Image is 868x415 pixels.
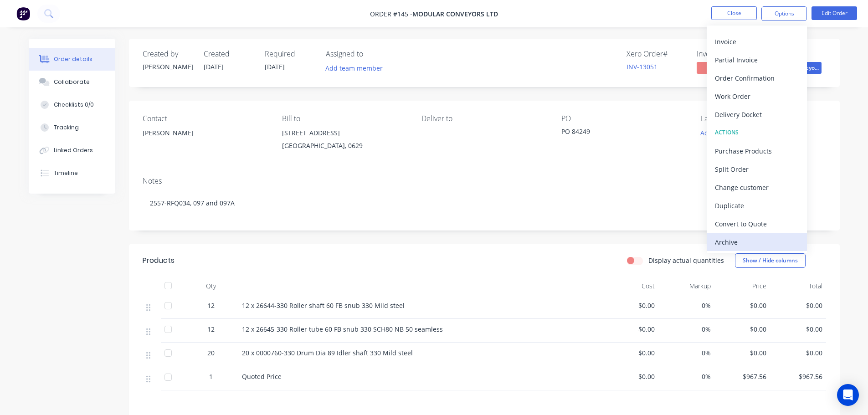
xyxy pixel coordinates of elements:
[715,53,799,67] div: Partial Invoice
[662,372,711,381] span: 0%
[715,163,799,176] div: Split Order
[29,93,115,116] button: Checklists 0/0
[265,62,285,71] span: [DATE]
[606,348,655,358] span: $0.00
[715,108,799,121] div: Delivery Docket
[707,233,807,251] button: Archive
[761,6,807,21] button: Options
[697,50,756,58] div: Invoiced
[421,114,546,123] div: Deliver to
[696,127,738,139] button: Add labels
[715,72,799,85] div: Order Confirmation
[658,277,714,295] div: Markup
[707,196,807,215] button: Duplicate
[204,50,254,58] div: Created
[707,87,807,105] button: Work Order
[837,384,859,406] div: Open Intercom Messenger
[143,127,267,139] div: [PERSON_NAME]
[282,114,407,123] div: Bill to
[242,325,443,333] span: 12 x 26645-330 Roller tube 60 FB snub 330 SCH80 NB 50 seamless
[54,55,92,63] div: Order details
[29,139,115,162] button: Linked Orders
[143,114,267,123] div: Contact
[184,277,238,295] div: Qty
[603,277,659,295] div: Cost
[701,114,826,123] div: Labels
[54,146,93,154] div: Linked Orders
[54,78,90,86] div: Collaborate
[29,162,115,184] button: Timeline
[54,169,78,177] div: Timeline
[207,301,215,310] span: 12
[662,301,711,310] span: 0%
[16,7,30,20] img: Factory
[54,123,79,132] div: Tracking
[770,277,826,295] div: Total
[265,50,315,58] div: Required
[662,324,711,334] span: 0%
[718,301,767,310] span: $0.00
[774,372,822,381] span: $967.56
[707,215,807,233] button: Convert to Quote
[707,51,807,69] button: Partial Invoice
[143,50,193,58] div: Created by
[707,160,807,178] button: Split Order
[326,62,388,74] button: Add team member
[606,324,655,334] span: $0.00
[282,127,407,139] div: [STREET_ADDRESS]
[561,127,675,139] div: PO 84249
[711,6,757,20] button: Close
[29,48,115,71] button: Order details
[242,348,413,357] span: 20 x 0000760-330 Drum Dia 89 Idler shaft 330 Mild steel
[242,301,405,310] span: 12 x 26644-330 Roller shaft 60 FB snub 330 Mild steel
[718,372,767,381] span: $967.56
[715,127,799,138] div: ACTIONS
[707,69,807,87] button: Order Confirmation
[282,127,407,156] div: [STREET_ADDRESS][GEOGRAPHIC_DATA], 0629
[718,324,767,334] span: $0.00
[143,62,193,72] div: [PERSON_NAME]
[648,256,724,265] label: Display actual quantities
[627,50,686,58] div: Xero Order #
[715,217,799,231] div: Convert to Quote
[143,127,267,156] div: [PERSON_NAME]
[812,6,857,20] button: Edit Order
[370,10,412,18] span: Order #145 -
[735,253,806,268] button: Show / Hide columns
[209,372,213,381] span: 1
[715,199,799,212] div: Duplicate
[207,348,215,358] span: 20
[662,348,711,358] span: 0%
[707,142,807,160] button: Purchase Products
[606,372,655,381] span: $0.00
[29,116,115,139] button: Tracking
[715,35,799,48] div: Invoice
[715,90,799,103] div: Work Order
[715,236,799,249] div: Archive
[715,144,799,158] div: Purchase Products
[715,181,799,194] div: Change customer
[707,178,807,196] button: Change customer
[29,71,115,93] button: Collaborate
[143,189,826,217] div: 2557-RFQ034, 097 and 097A
[714,277,770,295] div: Price
[282,139,407,152] div: [GEOGRAPHIC_DATA], 0629
[412,10,498,18] span: Modular Conveyors Ltd
[697,62,751,73] span: No
[326,50,417,58] div: Assigned to
[707,123,807,142] button: ACTIONS
[54,101,94,109] div: Checklists 0/0
[774,348,822,358] span: $0.00
[707,105,807,123] button: Delivery Docket
[707,32,807,51] button: Invoice
[774,324,822,334] span: $0.00
[774,301,822,310] span: $0.00
[627,62,657,71] a: INV-13051
[204,62,224,71] span: [DATE]
[143,255,175,266] div: Products
[143,177,826,185] div: Notes
[242,372,282,381] span: Quoted Price
[606,301,655,310] span: $0.00
[561,114,686,123] div: PO
[718,348,767,358] span: $0.00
